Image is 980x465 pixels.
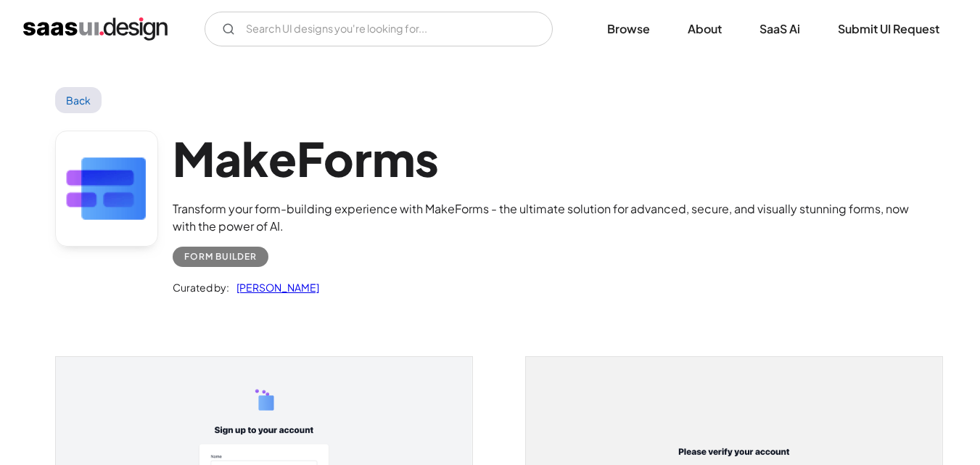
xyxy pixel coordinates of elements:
input: Search UI designs you're looking for... [205,12,553,46]
h1: MakeForms [173,131,926,186]
a: Submit UI Request [820,13,957,45]
div: Form Builder [184,248,257,266]
a: Browse [590,13,667,45]
a: [PERSON_NAME] [229,279,319,296]
form: Email Form [205,12,553,46]
div: Transform your form-building experience with MakeForms - the ultimate solution for advanced, secu... [173,200,926,235]
a: About [670,13,739,45]
a: SaaS Ai [742,13,818,45]
div: Curated by: [173,279,229,296]
a: home [23,17,168,41]
a: Back [55,87,102,113]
